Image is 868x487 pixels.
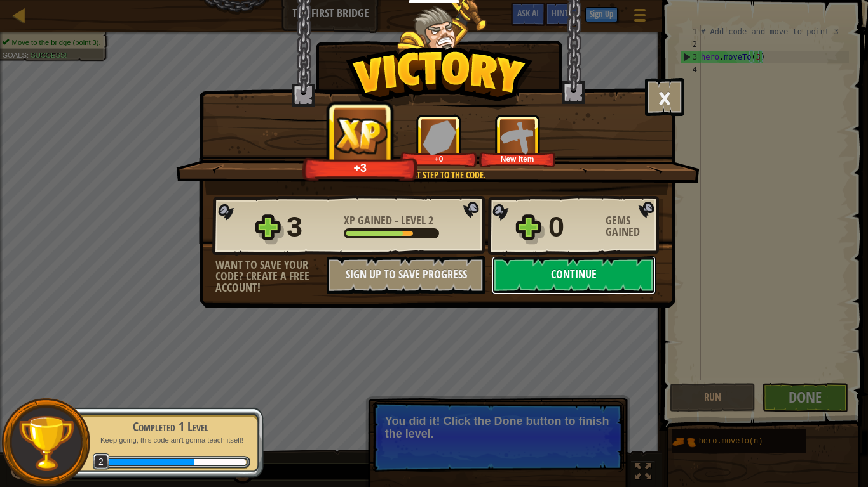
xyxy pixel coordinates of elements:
[327,256,485,294] button: Sign Up to Save Progress
[645,78,684,116] button: ×
[287,207,336,247] div: 3
[90,418,250,436] div: Completed 1 Level
[403,154,475,164] div: +0
[344,212,395,228] span: XP Gained
[329,114,392,157] img: XP Gained
[428,212,433,228] span: 2
[17,414,75,472] img: trophy.png
[482,154,553,164] div: New Item
[500,120,535,155] img: New Item
[548,207,598,247] div: 0
[423,120,456,155] img: Gems Gained
[306,160,414,175] div: +3
[236,169,637,181] div: The first step to the code.
[398,212,428,228] span: Level
[90,436,250,445] p: Keep going, this code ain't gonna teach itself!
[344,215,433,226] div: -
[492,256,656,294] button: Continue
[93,453,110,471] span: 2
[606,215,663,238] div: Gems Gained
[215,259,327,294] div: Want to save your code? Create a free account!
[346,47,533,110] img: Victory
